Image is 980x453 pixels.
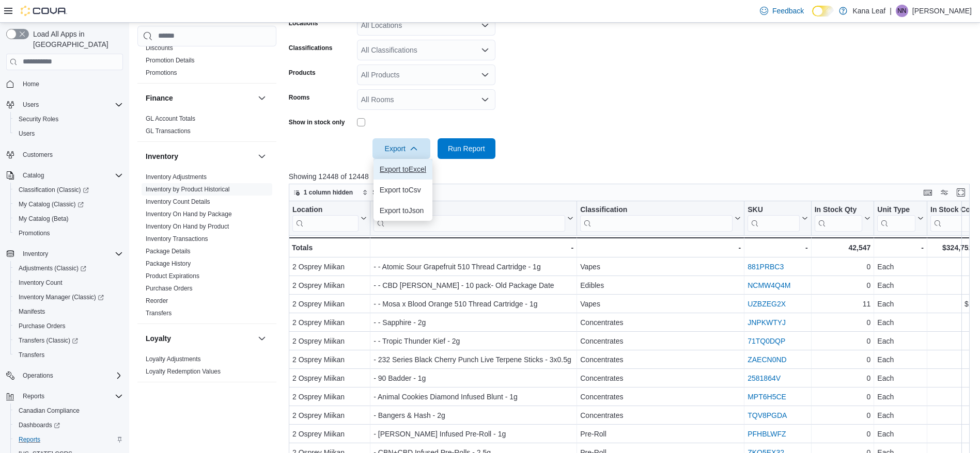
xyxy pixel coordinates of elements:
span: Promotions [14,227,123,239]
div: 2 Osprey Miikan [292,261,367,273]
div: Discounts & Promotions [137,42,276,83]
div: Unit Type [877,205,915,231]
a: My Catalog (Classic) [10,197,127,212]
a: 881PRBC3 [748,263,784,271]
button: Display options [938,186,951,199]
a: My Catalog (Classic) [14,198,88,211]
a: UZBZEG2X [748,300,786,308]
div: Each [877,409,924,422]
a: Promotions [14,227,54,239]
button: Sort fields [358,186,404,199]
div: 2 Osprey Miikan [292,372,367,384]
div: 0 [814,428,870,440]
a: Users [14,127,39,140]
input: Dark Mode [812,6,834,17]
a: Purchase Orders [14,320,70,332]
span: Transfers [146,309,172,317]
div: Totals [292,241,367,254]
img: Cova [21,6,67,16]
a: Loyalty Adjustments [146,355,201,363]
button: Home [2,76,127,91]
div: - Bangers & Hash - 2g [374,409,573,422]
button: Finance [256,92,268,104]
span: Load All Apps in [GEOGRAPHIC_DATA] [29,29,123,50]
a: Inventory Manager (Classic) [10,290,127,304]
a: Transfers [14,349,49,361]
div: 2 Osprey Miikan [292,391,367,403]
button: Reports [2,389,127,403]
div: - [748,241,807,254]
div: Finance [137,112,276,141]
h3: Loyalty [146,333,171,344]
div: 0 [814,372,870,384]
h3: Finance [146,93,173,103]
span: Canadian Compliance [14,405,123,417]
div: - [877,241,924,254]
span: Inventory by Product Historical [146,185,230,193]
button: SKU [748,205,807,231]
div: 2 Osprey Miikan [292,316,367,329]
button: Classification [580,205,741,231]
span: Users [19,99,123,111]
div: 0 [814,335,870,347]
a: Inventory Count Details [146,198,210,205]
button: Users [10,126,127,141]
span: Loyalty Redemption Values [146,367,221,376]
a: Classification (Classic) [10,183,127,197]
div: SKU URL [748,205,799,231]
div: Concentrates [580,409,741,422]
a: Purchase Orders [146,285,193,292]
span: Classification (Classic) [14,184,123,196]
div: 0 [814,409,870,422]
span: Reorder [146,297,168,305]
div: - 90 Badder - 1g [374,372,573,384]
span: Package Details [146,247,191,255]
button: Open list of options [481,21,489,29]
a: Feedback [756,1,808,21]
div: Concentrates [580,353,741,366]
button: Canadian Compliance [10,403,127,418]
a: GL Account Totals [146,115,195,122]
div: - - Sapphire - 2g [374,316,573,329]
div: 2 Osprey Miikan [292,298,367,310]
button: In Stock Qty [814,205,870,231]
div: - 232 Series Black Cherry Punch Live Terpene Sticks - 3x0.5g [374,353,573,366]
span: Operations [23,371,53,380]
div: Edibles [580,279,741,292]
a: 71TQ0DQP [748,337,785,345]
span: Discounts [146,44,173,52]
div: Each [877,316,924,329]
button: Purchase Orders [10,319,127,333]
div: - - Tropic Thunder Kief - 2g [374,335,573,347]
div: Classification [580,205,733,231]
button: Users [19,99,43,111]
a: Reports [14,433,44,446]
button: Product [374,205,573,231]
a: Adjustments (Classic) [10,261,127,276]
div: Each [877,335,924,347]
a: Inventory Adjustments [146,173,207,181]
button: Inventory [2,247,127,261]
div: 0 [814,316,870,329]
p: Showing 12448 of 12448 [289,171,977,182]
span: Canadian Compliance [19,407,80,415]
a: Home [19,78,43,90]
div: 2 Osprey Miikan [292,353,367,366]
div: Product [374,205,565,215]
span: Security Roles [19,115,58,123]
span: Classification (Classic) [19,186,89,194]
span: Customers [23,151,53,159]
a: Transfers (Classic) [14,334,82,347]
p: Kana Leaf [852,5,885,17]
a: Security Roles [14,113,63,125]
div: Classification [580,205,733,215]
span: Inventory [23,250,48,258]
span: Purchase Orders [14,320,123,332]
a: Transfers [146,310,172,317]
button: 1 column hidden [289,186,357,199]
a: 2581864V [748,374,781,382]
div: Concentrates [580,372,741,384]
button: Customers [2,147,127,162]
button: Run Report [438,138,495,159]
span: GL Account Totals [146,115,195,123]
